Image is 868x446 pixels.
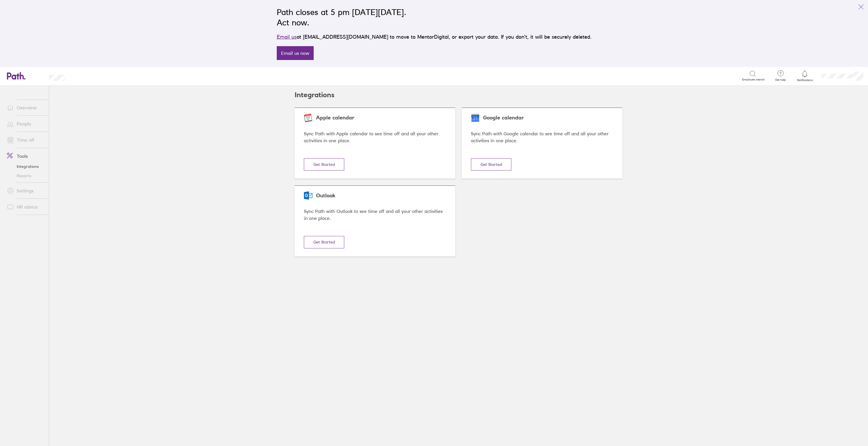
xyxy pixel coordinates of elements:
[2,162,49,171] a: Integrations
[471,158,511,170] button: Get Started
[2,134,49,146] a: Time off
[304,115,446,121] div: Apple calendar
[2,118,49,130] a: People
[304,236,344,248] button: Get Started
[471,130,613,145] div: Sync Path with Google calendar to see time off and all your other activities in one place.
[304,193,446,199] div: Outlook
[277,33,592,41] p: at [EMAIL_ADDRESS][DOMAIN_NAME] to move to MentorDigital, or export your data. If you don’t, it w...
[81,73,95,78] div: Search
[277,46,314,60] a: Email us now
[277,34,297,40] a: Email us
[771,78,790,82] span: Get help
[796,70,814,82] a: Notifications
[2,102,49,113] a: Overview
[471,115,613,121] div: Google calendar
[2,185,49,196] a: Settings
[304,208,446,222] div: Sync Path with Outlook to see time off and all your other activities in one place.
[2,150,49,162] a: Tools
[2,201,49,213] a: HR advice
[2,171,49,180] a: Reports
[304,130,446,145] div: Sync Path with Apple calendar to see time off and all your other activities in one place.
[277,7,592,28] h2: Path closes at 5 pm [DATE][DATE]. Act now.
[304,158,344,170] button: Get Started
[796,78,814,82] span: Notifications
[295,86,334,104] h2: Integrations
[742,78,765,81] span: Employee search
